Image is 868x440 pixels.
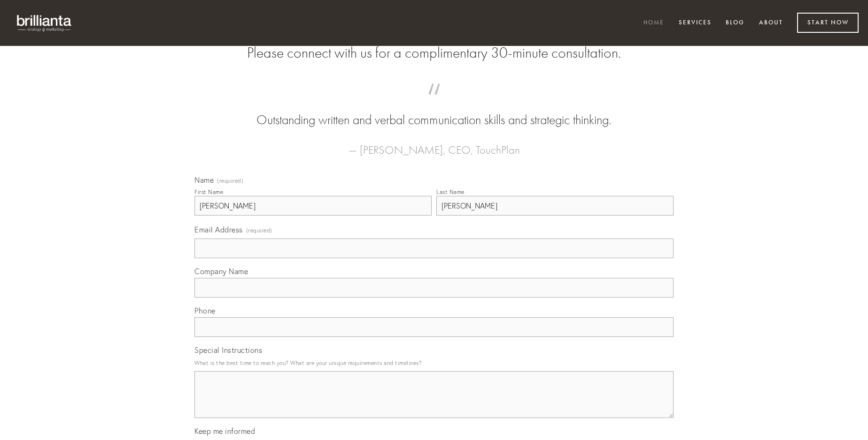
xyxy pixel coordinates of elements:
[209,129,659,159] figcaption: — [PERSON_NAME], CEO, TouchPlan
[194,267,248,276] span: Company Name
[194,357,674,369] p: What is the best time to reach you? What are your unique requirements and timelines?
[436,188,465,195] div: Last Name
[753,15,789,31] a: About
[194,44,674,62] h2: Please connect with us for a complimentary 30-minute consultation.
[194,345,262,355] span: Special Instructions
[246,224,272,237] span: (required)
[209,93,659,129] blockquote: Outstanding written and verbal communication skills and strategic thinking.
[194,426,255,436] span: Keep me informed
[209,93,659,111] span: “
[797,13,859,33] a: Start Now
[720,15,751,31] a: Blog
[194,225,243,234] span: Email Address
[194,188,223,195] div: First Name
[217,178,243,184] span: (required)
[673,15,718,31] a: Services
[194,175,214,185] span: Name
[637,15,670,31] a: Home
[9,9,80,37] img: brillianta - research, strategy, marketing
[194,306,216,315] span: Phone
